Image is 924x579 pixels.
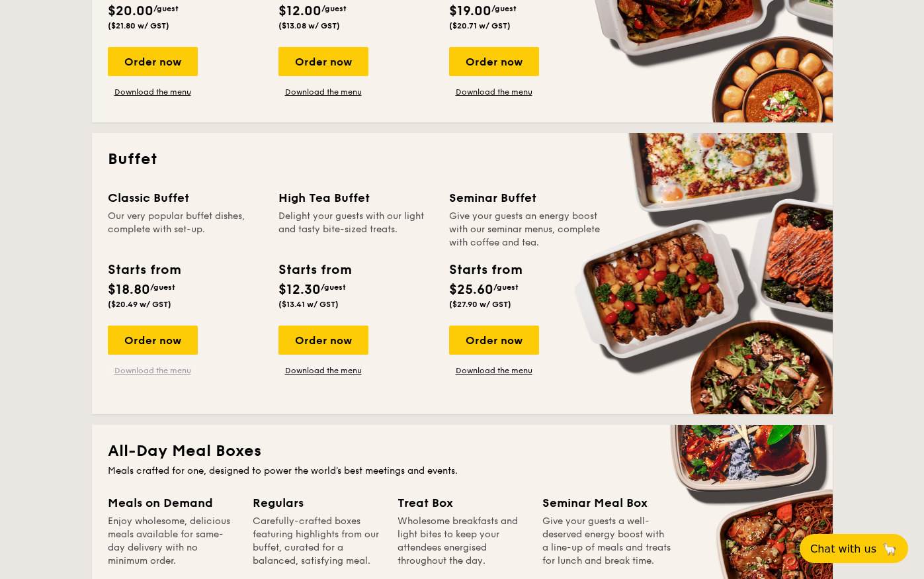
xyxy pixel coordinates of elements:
[278,326,368,355] div: Order now
[449,260,521,280] div: Starts from
[108,189,263,207] div: Classic Buffet
[150,283,175,292] span: /guest
[321,283,346,292] span: /guest
[398,494,526,512] div: Treat Box
[278,3,321,19] span: $12.00
[278,365,368,376] a: Download the menu
[108,3,153,19] span: $20.00
[253,515,382,568] div: Carefully-crafted boxes featuring highlights from our buffet, curated for a balanced, satisfying ...
[493,283,519,292] span: /guest
[278,300,339,309] span: ($13.41 w/ GST)
[882,541,898,557] span: 🦙
[253,494,382,512] div: Regulars
[491,4,517,13] span: /guest
[321,4,347,13] span: /guest
[108,47,198,76] div: Order now
[108,326,198,355] div: Order now
[542,494,671,512] div: Seminar Meal Box
[108,300,171,309] span: ($20.49 w/ GST)
[449,3,491,19] span: $19.00
[449,87,539,97] a: Download the menu
[278,260,351,280] div: Starts from
[278,47,368,76] div: Order now
[108,465,817,478] div: Meals crafted for one, designed to power the world's best meetings and events.
[449,21,511,30] span: ($20.71 w/ GST)
[449,282,493,298] span: $25.60
[449,189,604,207] div: Seminar Buffet
[108,210,263,249] div: Our very popular buffet dishes, complete with set-up.
[800,534,908,563] button: Chat with us🦙
[449,210,604,249] div: Give your guests an energy boost with our seminar menus, complete with coffee and tea.
[108,282,150,298] span: $18.80
[108,87,198,97] a: Download the menu
[542,515,671,568] div: Give your guests a well-deserved energy boost with a line-up of meals and treats for lunch and br...
[278,21,340,30] span: ($13.08 w/ GST)
[108,515,237,568] div: Enjoy wholesome, delicious meals available for same-day delivery with no minimum order.
[278,282,321,298] span: $12.30
[108,365,198,376] a: Download the menu
[108,149,817,170] h2: Buffet
[449,300,511,309] span: ($27.90 w/ GST)
[278,210,433,249] div: Delight your guests with our light and tasty bite-sized treats.
[810,543,876,555] span: Chat with us
[278,189,433,207] div: High Tea Buffet
[108,441,817,462] h2: All-Day Meal Boxes
[449,365,539,376] a: Download the menu
[108,260,180,280] div: Starts from
[153,4,179,13] span: /guest
[449,47,539,76] div: Order now
[278,87,368,97] a: Download the menu
[398,515,526,568] div: Wholesome breakfasts and light bites to keep your attendees energised throughout the day.
[449,326,539,355] div: Order now
[108,21,169,30] span: ($21.80 w/ GST)
[108,494,237,512] div: Meals on Demand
